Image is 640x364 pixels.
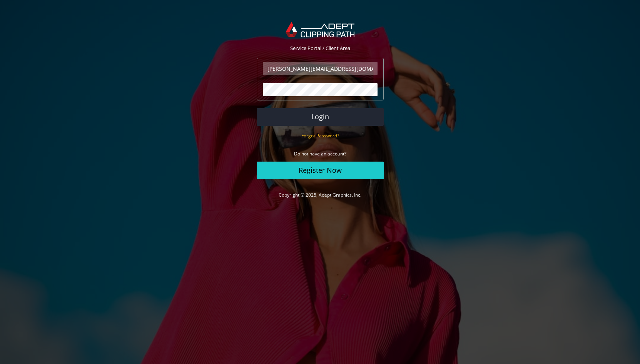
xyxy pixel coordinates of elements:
[257,108,384,126] button: Login
[294,150,346,157] small: Do not have an account?
[286,22,354,37] img: Adept Graphics
[301,132,339,139] a: Forgot Password?
[257,162,384,179] a: Register Now
[279,192,361,198] a: Copyright © 2025, Adept Graphics, Inc.
[301,132,339,139] small: Forgot Password?
[290,45,350,52] span: Service Portal / Client Area
[263,62,378,75] input: Email Address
